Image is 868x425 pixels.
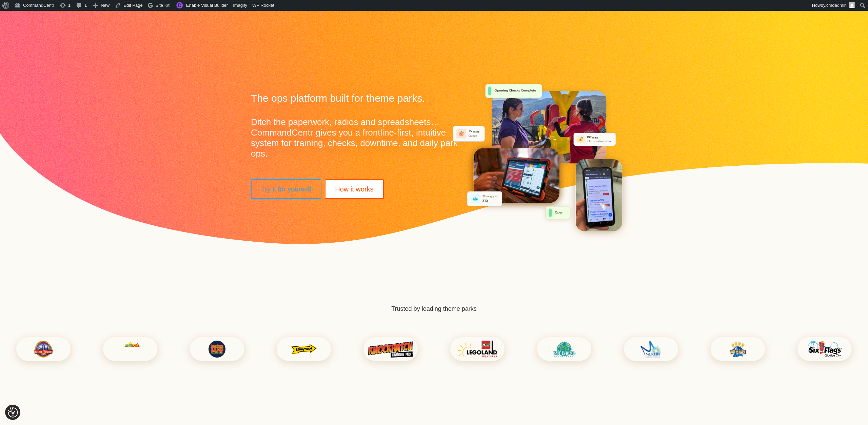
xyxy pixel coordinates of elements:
[465,190,504,208] img: Throughput
[826,3,847,8] span: cmdadmin
[575,159,623,232] img: Mobile Device
[8,407,18,418] img: Revisit consent button
[492,91,606,164] img: Ride Operators
[251,127,458,159] span: CommandCentr gives you a frontline-first, intuitive system for training, checks, downtime, and da...
[251,179,321,199] a: Try it for yourself
[571,131,617,147] img: Downtime
[730,341,746,358] img: Movie_Park_Germany_Logo (1)
[8,407,18,418] button: Consent Preferences
[291,341,317,358] img: Kennywood_Arrow_logo (1)
[458,341,497,358] img: Legoland_resorts_logo-1
[34,341,53,358] img: atr-logo
[473,148,559,203] img: Tablet
[807,341,842,358] img: SixFlags
[325,179,383,199] a: How it works
[209,341,225,358] img: Flamingo-Land_Resort.svg_
[640,341,662,358] img: Merlin_Entertainments_2013 (1)
[553,341,576,358] img: Lost Island Theme Park
[391,305,476,312] span: Trusted by leading theme parks
[121,341,140,358] img: Chessington_World_of_Adventures_Resort_official_Logo-300x269
[368,341,413,358] img: KnockHatch-Logo
[251,117,439,127] span: Ditch the paperwork, radios and spreadsheets…
[540,202,575,225] img: Open
[451,124,487,144] img: Queue
[156,3,170,8] span: Site Kit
